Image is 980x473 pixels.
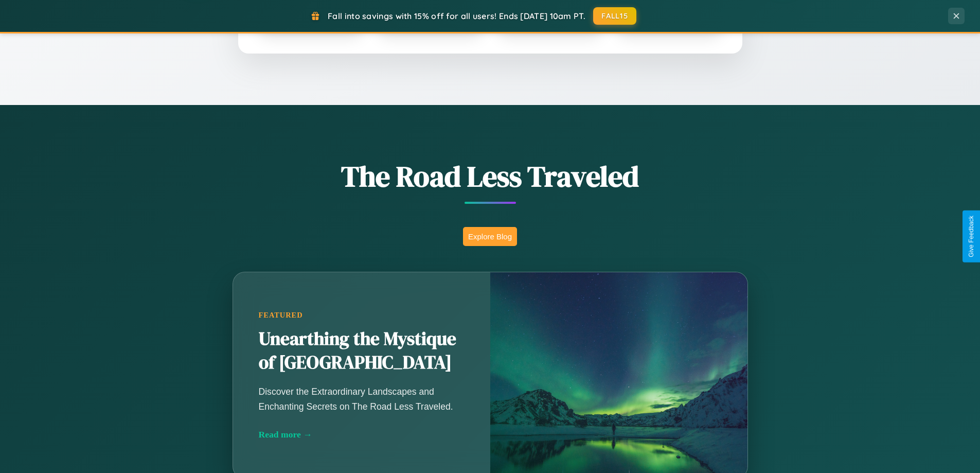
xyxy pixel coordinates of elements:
p: Discover the Extraordinary Landscapes and Enchanting Secrets on The Road Less Traveled. [259,384,465,413]
div: Featured [259,311,465,320]
h2: Unearthing the Mystique of [GEOGRAPHIC_DATA] [259,327,465,375]
h1: The Road Less Traveled [182,156,799,196]
button: Explore Blog [463,227,517,246]
div: Read more → [259,429,465,440]
div: Give Feedback [968,216,975,257]
button: FALL15 [593,7,636,25]
span: Fall into savings with 15% off for all users! Ends [DATE] 10am PT. [328,11,585,21]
